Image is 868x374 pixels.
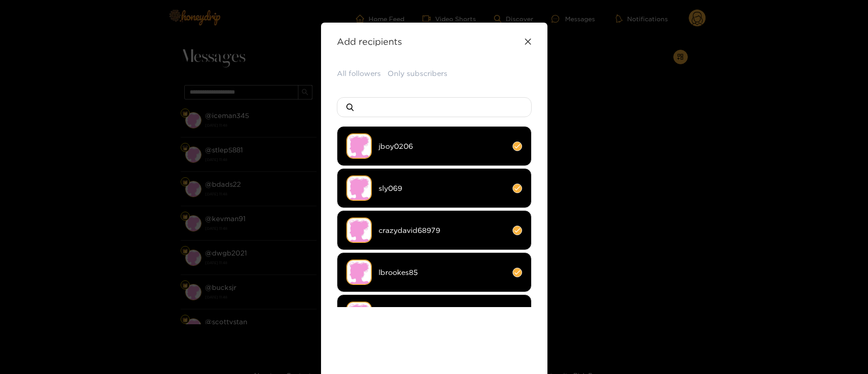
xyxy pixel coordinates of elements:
[337,68,381,79] button: All followers
[346,175,372,201] img: no-avatar.png
[388,68,447,79] button: Only subscribers
[379,267,506,278] span: lbrookes85
[346,133,372,159] img: no-avatar.png
[346,302,372,327] img: no-avatar.png
[379,183,506,194] span: sly069
[379,225,506,236] span: crazydavid68979
[346,260,372,285] img: no-avatar.png
[346,218,372,243] img: no-avatar.png
[337,36,402,47] strong: Add recipients
[379,141,506,151] span: jboy0206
